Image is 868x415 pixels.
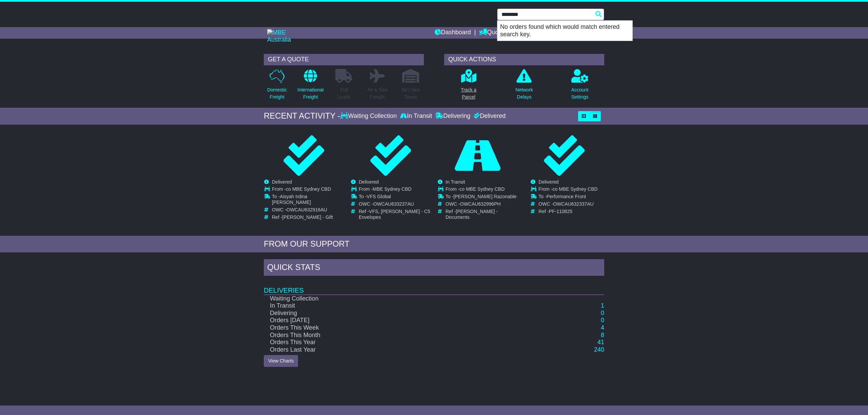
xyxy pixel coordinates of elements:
[571,69,589,104] a: AccountSettings
[264,317,528,324] td: Orders [DATE]
[538,179,558,185] span: Delivered
[446,209,498,220] span: [PERSON_NAME] - Documents
[601,317,604,324] a: 0
[340,112,398,120] div: Waiting Collection
[267,69,287,104] a: DomesticFreight
[264,302,528,310] td: In Transit
[359,186,430,194] td: From -
[538,194,597,201] td: To -
[264,332,528,339] td: Orders This Month
[297,69,324,104] a: InternationalFreight
[272,194,343,207] td: To -
[264,339,528,346] td: Orders This Year
[538,209,597,214] td: Ref -
[373,186,411,192] span: MBE Sydney CBD
[282,214,333,220] span: [PERSON_NAME] - Gift
[497,21,632,41] p: No orders found which would match entered search key.
[601,310,604,316] a: 0
[401,86,420,101] p: Air / Sea Depot
[286,186,331,192] span: co MBE Sydney CBD
[264,111,340,121] div: RECENT ACTIVITY -
[264,346,528,354] td: Orders Last Year
[264,54,424,65] div: GET A QUOTE
[287,207,327,212] span: OWCAU632916AU
[515,69,533,104] a: NetworkDelays
[453,194,516,199] span: [PERSON_NAME] Razonable
[264,239,604,249] div: FROM OUR SUPPORT
[434,112,472,120] div: Delivering
[267,86,287,101] p: Domestic Freight
[272,186,343,194] td: From -
[367,194,391,199] span: VFS Global
[553,201,594,207] span: OWCAU632337AU
[446,186,517,194] td: From -
[446,201,517,209] td: OWC -
[264,355,298,367] a: View Charts
[460,69,477,104] a: Track aParcel
[538,186,597,194] td: From -
[460,201,501,207] span: OWCAU632996PH
[264,277,604,295] td: Deliveries
[446,194,517,201] td: To -
[435,27,471,39] a: Dashboard
[459,186,505,192] span: co MBE Sydney CBD
[547,194,586,199] span: Performance Front
[264,295,528,303] td: Waiting Collection
[444,54,604,65] div: QUICK ACTIONS
[398,112,434,120] div: In Transit
[272,207,343,214] td: OWC -
[597,339,604,346] a: 41
[359,194,430,201] td: To -
[472,112,506,120] div: Delivered
[272,194,311,205] span: Aisyah Irdina [PERSON_NAME]
[446,179,465,185] span: In Transit
[359,209,430,220] td: Ref -
[373,201,414,207] span: OWCAU633237AU
[297,86,323,101] p: International Freight
[272,214,343,220] td: Ref -
[594,346,604,353] a: 240
[461,86,476,101] p: Track a Parcel
[553,186,598,192] span: co MBE Sydney CBD
[601,302,604,309] a: 1
[446,209,517,220] td: Ref -
[264,310,528,317] td: Delivering
[335,86,352,101] p: Full Loads
[549,209,572,214] span: PF-110825
[272,179,292,185] span: Delivered
[515,86,533,101] p: Network Delays
[479,27,519,39] a: Quote/Book
[538,201,597,209] td: OWC -
[601,332,604,338] a: 8
[264,259,604,277] div: Quick Stats
[601,324,604,331] a: 4
[359,179,379,185] span: Delivered
[264,324,528,332] td: Orders This Week
[571,86,589,101] p: Account Settings
[359,209,430,220] span: VFS, [PERSON_NAME] - C5 Envelopes
[359,201,430,209] td: OWC -
[367,86,387,101] p: Air & Sea Freight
